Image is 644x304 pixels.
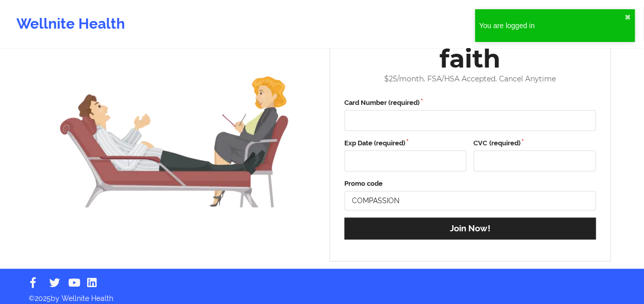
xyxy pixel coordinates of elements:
[337,75,604,83] div: $ 25 /month. FSA/HSA Accepted. Cancel Anytime
[344,218,596,240] button: Join Now!
[479,20,625,31] div: You are logged in
[480,157,589,165] iframe: Secure CVC input frame
[350,116,590,125] iframe: Secure card number input frame
[22,286,622,303] p: © 2025 by Wellnite Health
[344,98,596,108] label: Card Number (required)
[625,13,631,21] button: close
[40,39,308,229] img: wellnite-stripe-payment-hero_200.07efaa51.png
[350,157,460,165] iframe: Secure expiration date input frame
[344,138,467,148] label: Exp Date (required)
[473,138,596,148] label: CVC (required)
[344,191,596,210] input: Enter promo code
[344,179,596,189] label: Promo code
